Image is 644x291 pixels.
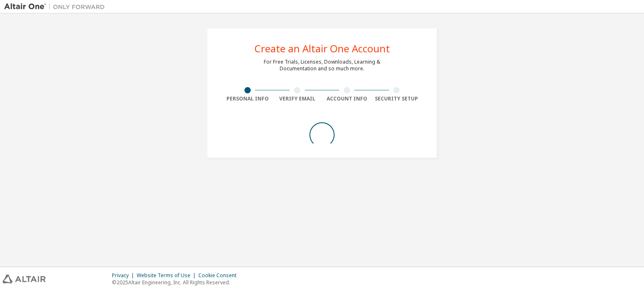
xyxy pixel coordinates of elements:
[264,59,380,72] div: For Free Trials, Licenses, Downloads, Learning & Documentation and so much more.
[4,3,109,11] img: Altair One
[112,272,137,279] div: Privacy
[112,279,241,286] p: © 2025 Altair Engineering, Inc. All Rights Reserved.
[198,272,241,279] div: Cookie Consent
[322,95,372,102] div: Account Info
[223,95,273,102] div: Personal Info
[137,272,198,279] div: Website Terms of Use
[3,275,46,283] img: altair_logo.svg
[372,95,422,102] div: Security Setup
[273,95,322,102] div: Verify Email
[254,44,390,54] div: Create an Altair One Account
